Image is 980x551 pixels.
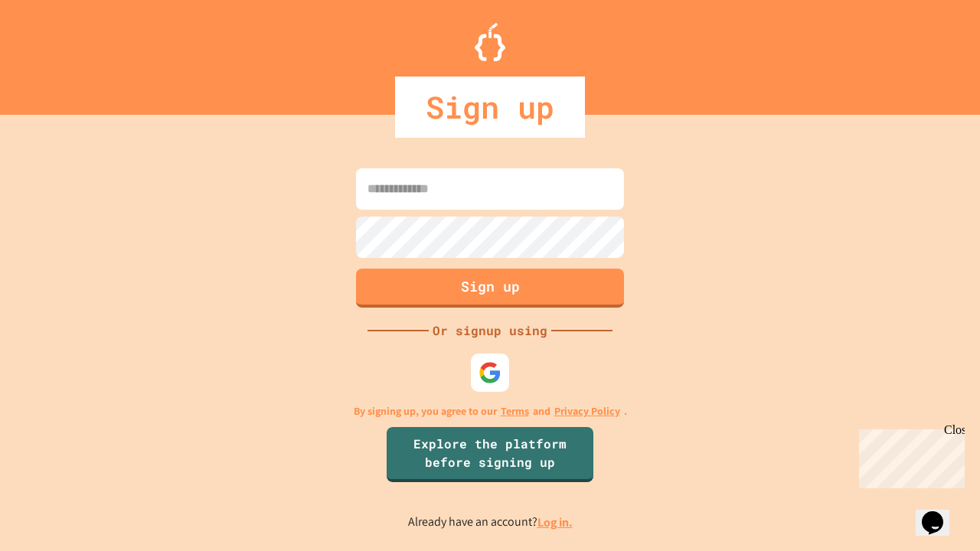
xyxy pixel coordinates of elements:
[501,403,529,419] a: Terms
[475,23,505,61] img: Logo.svg
[429,321,551,340] div: Or signup using
[354,403,627,419] p: By signing up, you agree to our and .
[356,269,624,308] button: Sign up
[408,513,573,532] p: Already have an account?
[395,77,585,138] div: Sign up
[916,490,965,536] iframe: chat widget
[6,6,106,97] div: Chat with us now!Close
[479,361,501,384] img: google-icon.svg
[387,427,593,482] a: Explore the platform before signing up
[853,423,965,488] iframe: chat widget
[554,403,620,419] a: Privacy Policy
[537,514,573,530] a: Log in.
